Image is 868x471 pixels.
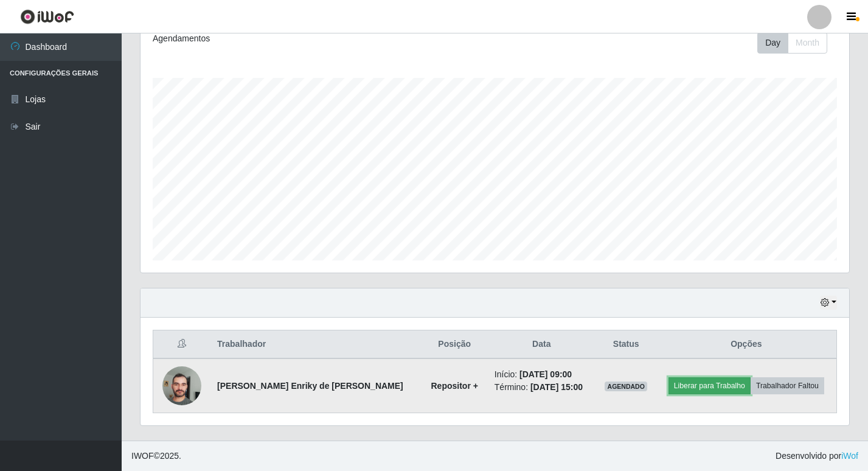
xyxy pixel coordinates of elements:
[131,450,181,462] span: © 2025 .
[422,330,487,359] th: Posição
[841,451,858,461] a: iWof
[776,450,858,462] span: Desenvolvido por
[153,32,427,45] div: Agendamentos
[495,368,589,381] li: Início:
[596,330,656,359] th: Status
[210,330,422,359] th: Trabalhador
[162,360,201,411] img: 1739632832480.jpeg
[217,381,403,391] strong: [PERSON_NAME] Enriky de [PERSON_NAME]
[605,382,647,391] span: AGENDADO
[757,32,788,54] button: Day
[757,32,837,54] div: Toolbar with button groups
[431,381,478,391] strong: Repositor +
[668,377,751,394] button: Liberar para Trabalho
[487,330,596,359] th: Data
[131,451,154,461] span: IWOF
[530,382,583,392] time: [DATE] 15:00
[757,32,827,54] div: First group
[20,9,74,24] img: CoreUI Logo
[751,377,824,394] button: Trabalhador Faltou
[519,369,572,379] time: [DATE] 09:00
[495,381,589,394] li: Término:
[788,32,827,54] button: Month
[656,330,837,359] th: Opções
